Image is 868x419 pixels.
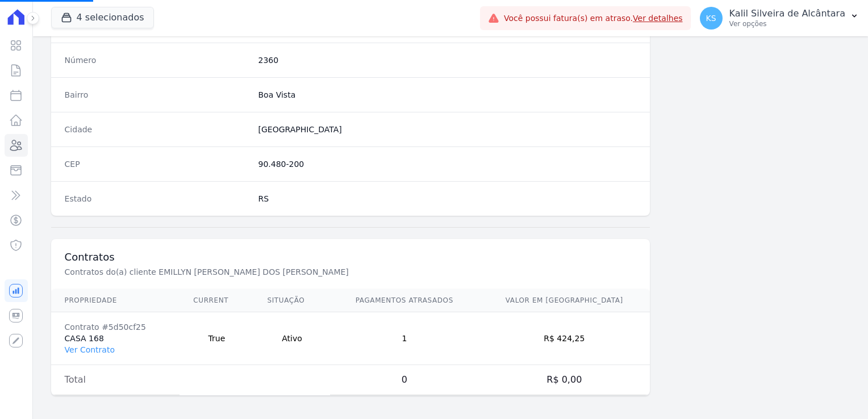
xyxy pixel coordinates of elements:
[65,250,637,264] h3: Contratos
[258,193,637,204] dd: RS
[258,55,637,66] dd: 2360
[478,312,650,365] td: R$ 424,25
[51,7,154,28] button: 4 selecionados
[51,365,180,395] td: Total
[65,321,166,333] div: Contrato #5d50cf25
[65,193,249,204] dt: Estado
[51,312,180,365] td: CASA 168
[180,289,253,312] th: Current
[330,365,478,395] td: 0
[254,312,331,365] td: Ativo
[330,289,478,312] th: Pagamentos Atrasados
[65,158,249,170] dt: CEP
[65,89,249,100] dt: Bairro
[729,19,845,28] p: Ver opções
[330,312,478,365] td: 1
[65,345,115,354] a: Ver Contrato
[65,55,249,66] dt: Número
[633,14,683,23] a: Ver detalhes
[180,312,253,365] td: True
[258,124,637,135] dd: [GEOGRAPHIC_DATA]
[258,89,637,100] dd: Boa Vista
[504,12,683,24] span: Você possui fatura(s) em atraso.
[258,158,637,170] dd: 90.480-200
[706,14,716,22] span: KS
[729,8,845,19] p: Kalil Silveira de Alcântara
[478,365,650,395] td: R$ 0,00
[65,266,446,278] p: Contratos do(a) cliente EMILLYN [PERSON_NAME] DOS [PERSON_NAME]
[478,289,650,312] th: Valor em [GEOGRAPHIC_DATA]
[691,2,868,34] button: KS Kalil Silveira de Alcântara Ver opções
[51,289,180,312] th: Propriedade
[254,289,331,312] th: Situação
[65,124,249,135] dt: Cidade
